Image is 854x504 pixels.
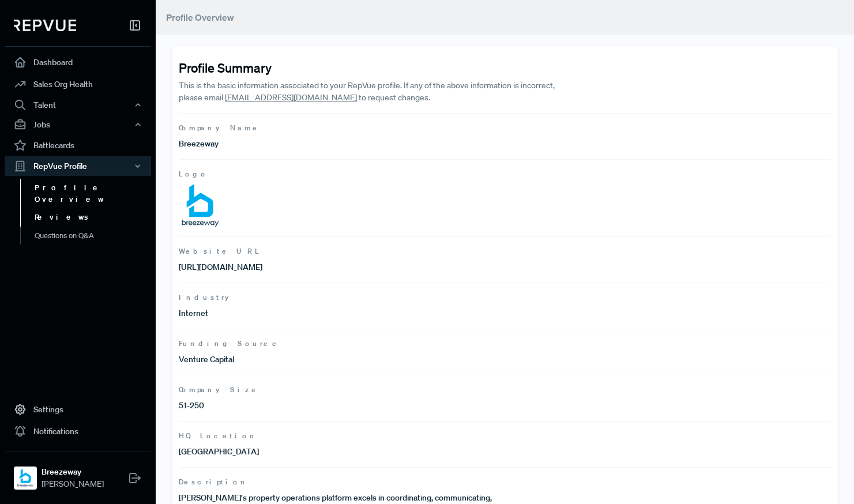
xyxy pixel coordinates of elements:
[42,466,104,478] strong: Breezeway
[166,12,234,23] span: Profile Overview
[225,92,357,103] a: [EMAIL_ADDRESS][DOMAIN_NAME]
[179,246,831,257] span: Website URL
[179,261,505,273] p: [URL][DOMAIN_NAME]
[5,156,151,176] button: RepVue Profile
[179,353,505,366] p: Venture Capital
[20,208,167,227] a: Reviews
[179,80,570,104] p: This is the basic information associated to your RepVue profile. If any of the above information ...
[179,477,831,487] span: Description
[16,469,35,487] img: Breezeway
[179,431,831,441] span: HQ Location
[5,420,151,442] a: Notifications
[179,169,831,179] span: Logo
[179,138,505,150] p: Breezeway
[179,123,831,133] span: Company Name
[5,452,151,495] a: BreezewayBreezeway[PERSON_NAME]
[179,292,831,303] span: Industry
[5,398,151,420] a: Settings
[179,338,831,349] span: Funding Source
[42,478,104,490] span: [PERSON_NAME]
[179,184,222,227] img: Logo
[5,134,151,156] a: Battlecards
[20,179,167,208] a: Profile Overview
[14,20,76,31] img: RepVue
[20,227,167,245] a: Questions on Q&A
[179,446,505,458] p: [GEOGRAPHIC_DATA]
[179,307,505,319] p: Internet
[5,95,151,115] button: Talent
[5,115,151,134] button: Jobs
[179,60,831,75] h4: Profile Summary
[179,385,831,395] span: Company Size
[179,400,505,412] p: 51-250
[5,51,151,73] a: Dashboard
[5,73,151,95] a: Sales Org Health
